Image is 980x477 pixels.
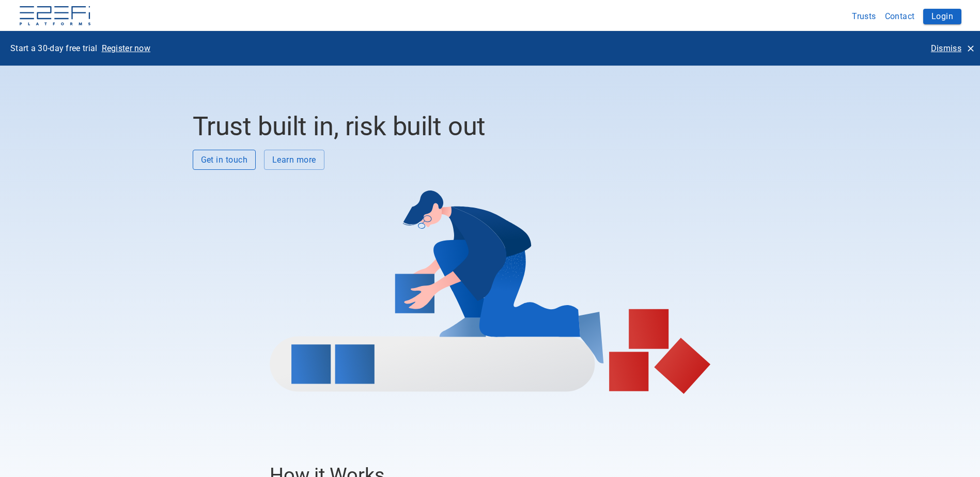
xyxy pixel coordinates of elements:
[264,150,324,170] button: Learn more
[193,111,788,141] h2: Trust built in, risk built out
[193,150,256,170] button: Get in touch
[10,42,98,54] p: Start a 30-day free trial
[102,42,151,54] p: Register now
[927,39,978,57] button: Dismiss
[931,42,961,54] p: Dismiss
[98,39,155,57] button: Register now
